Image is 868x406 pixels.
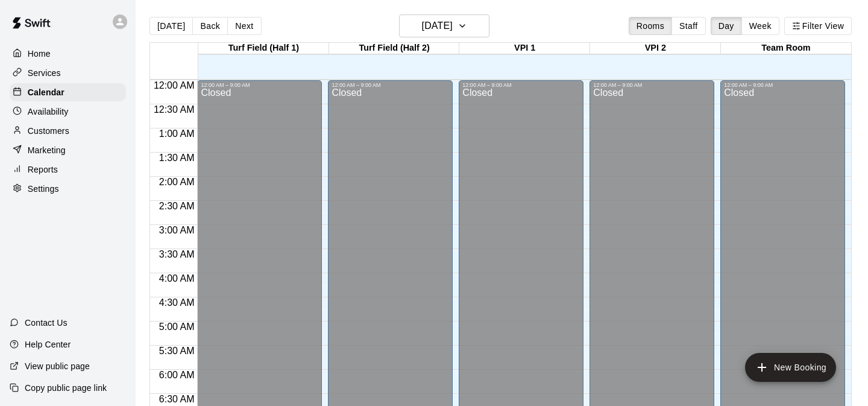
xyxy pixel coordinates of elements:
[711,17,742,35] button: Day
[10,180,126,198] a: Settings
[156,128,198,139] span: 1:00 AM
[10,83,126,101] a: Calendar
[784,17,852,35] button: Filter View
[156,201,198,211] span: 2:30 AM
[10,141,126,159] a: Marketing
[198,43,329,54] div: Turf Field (Half 1)
[10,45,126,63] a: Home
[25,317,68,329] p: Contact Us
[459,43,590,54] div: VPI 1
[201,82,318,88] div: 12:00 AM – 9:00 AM
[156,249,198,259] span: 3:30 AM
[156,273,198,284] span: 4:00 AM
[10,103,126,121] a: Availability
[28,163,58,176] p: Reports
[227,17,261,35] button: Next
[590,43,721,54] div: VPI 2
[721,43,852,54] div: Team Room
[671,17,706,35] button: Staff
[151,80,198,90] span: 12:00 AM
[28,106,69,118] p: Availability
[156,177,198,187] span: 2:00 AM
[151,104,198,115] span: 12:30 AM
[156,297,198,308] span: 4:30 AM
[28,67,61,79] p: Services
[10,160,126,179] a: Reports
[593,82,711,88] div: 12:00 AM – 9:00 AM
[399,14,489,37] button: [DATE]
[741,17,779,35] button: Week
[156,346,198,356] span: 5:30 AM
[10,122,126,140] a: Customers
[25,338,71,350] p: Help Center
[28,86,64,98] p: Calendar
[25,360,90,372] p: View public page
[28,144,66,156] p: Marketing
[28,183,59,195] p: Settings
[156,225,198,235] span: 3:00 AM
[25,382,107,394] p: Copy public page link
[156,370,198,380] span: 6:00 AM
[422,17,453,34] h6: [DATE]
[28,125,69,137] p: Customers
[156,322,198,332] span: 5:00 AM
[156,153,198,163] span: 1:30 AM
[329,43,460,54] div: Turf Field (Half 2)
[745,353,836,382] button: add
[462,82,580,88] div: 12:00 AM – 9:00 AM
[149,17,193,35] button: [DATE]
[192,17,228,35] button: Back
[10,64,126,82] a: Services
[332,82,449,88] div: 12:00 AM – 9:00 AM
[629,17,672,35] button: Rooms
[156,394,198,404] span: 6:30 AM
[28,48,51,60] p: Home
[724,82,841,88] div: 12:00 AM – 9:00 AM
